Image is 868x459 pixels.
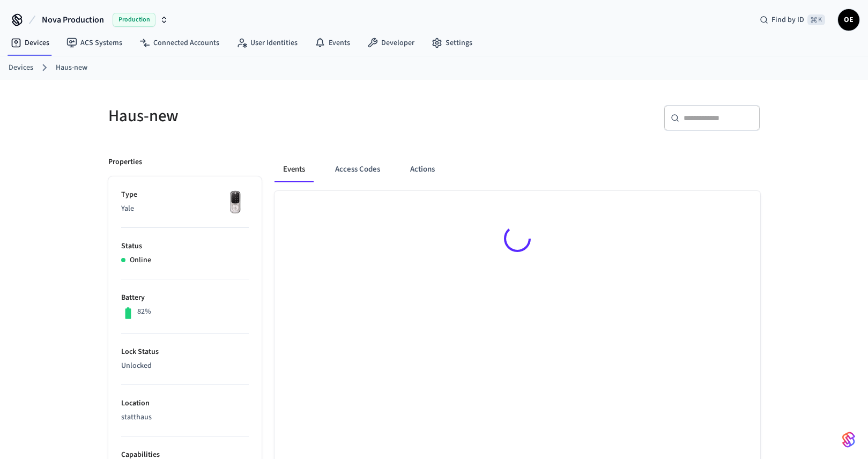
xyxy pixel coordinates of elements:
button: Events [275,157,314,182]
button: Actions [402,157,443,182]
span: OE [839,10,858,29]
img: Yale Assure Touchscreen Wifi Smart Lock, Satin Nickel, Front [222,189,249,216]
div: Find by ID⌘ K [751,10,834,29]
p: Location [121,398,249,409]
p: Battery [121,292,249,303]
p: Yale [121,203,249,214]
a: Devices [2,33,58,53]
p: Lock Status [121,346,249,358]
p: Type [121,189,249,201]
a: Developer [359,33,423,53]
a: ACS Systems [58,33,131,53]
a: Settings [423,33,481,53]
a: Haus-new [56,62,87,73]
span: Find by ID [771,14,804,25]
a: Connected Accounts [131,33,228,53]
p: statthaus [121,412,249,423]
p: 82% [137,306,151,317]
p: Properties [108,157,142,168]
span: Production [113,13,155,27]
img: SeamLogoGradient.69752ec5.svg [842,431,855,448]
a: User Identities [228,33,306,53]
p: Status [121,241,249,252]
h5: Haus-new [108,105,428,127]
button: Access Codes [327,157,389,182]
p: Unlocked [121,360,249,372]
span: ⌘ K [807,14,825,25]
span: Nova Production [42,13,104,26]
div: ant example [275,157,760,182]
button: OE [838,9,859,31]
a: Events [306,33,359,53]
a: Devices [9,62,33,73]
p: Online [130,255,151,266]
